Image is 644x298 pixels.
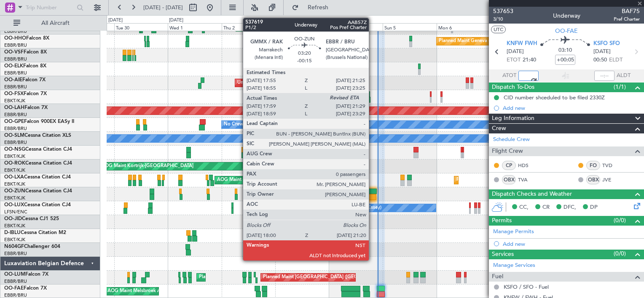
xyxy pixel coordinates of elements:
a: EBKT/KJK [4,237,25,243]
div: [DATE] [108,17,123,24]
span: N604GF [4,244,24,249]
div: Mon 6 [437,23,490,31]
span: OO-SLM [4,133,24,138]
span: CR [542,203,550,212]
span: Flight Crew [492,146,523,156]
div: Sun 5 [383,23,436,31]
div: AOG Maint Kortrijk-[GEOGRAPHIC_DATA] [102,160,193,173]
a: EBBR/BRU [4,125,27,132]
div: OBX [586,175,600,184]
span: KNFW FWH [507,40,537,48]
div: Planned Maint [GEOGRAPHIC_DATA] ([GEOGRAPHIC_DATA] National) [199,271,352,284]
span: 537653 [493,7,513,16]
a: LFSN/ENC [4,209,27,215]
a: OO-LXACessna Citation CJ4 [4,175,71,180]
div: Add new [503,104,640,112]
span: OO-ROK [4,161,25,166]
span: OO-LUM [4,272,25,277]
span: OO-VSF [4,50,24,55]
span: CC, [519,203,529,212]
input: --:-- [518,71,539,81]
a: OO-GPEFalcon 900EX EASy II [4,119,74,124]
span: DP [590,203,598,212]
span: OO-ELK [4,64,23,69]
a: EBKT/KJK [4,181,25,187]
span: OO-AIE [4,77,22,82]
button: All Aircraft [9,16,91,30]
a: EBKT/KJK [4,223,25,229]
div: OBX [502,175,516,184]
input: Trip Number [26,1,74,14]
div: Add new [503,240,640,247]
span: (1/1) [614,82,626,91]
span: OO-FSX [4,91,24,96]
div: AOG Maint Melsbroek Air Base [107,285,175,298]
span: OO-LAH [4,105,24,110]
div: Planned Maint Kortrijk-[GEOGRAPHIC_DATA] [456,174,555,186]
a: OO-ELKFalcon 8X [4,64,46,69]
a: EBBR/BRU [4,139,27,146]
a: D-IBLUCessna Citation M2 [4,230,66,235]
span: [DATE] [507,48,524,56]
a: OO-ZUNCessna Citation CJ4 [4,189,72,194]
div: Thu 2 [222,23,275,31]
div: Underway [553,11,580,20]
a: OO-LUXCessna Citation CJ4 [4,202,71,208]
a: OO-AIEFalcon 7X [4,77,46,82]
div: Unplanned Maint [GEOGRAPHIC_DATA] ([GEOGRAPHIC_DATA]) [237,77,376,89]
a: OO-ROKCessna Citation CJ4 [4,161,72,166]
div: Tue 30 [114,23,168,31]
a: OO-FAEFalcon 7X [4,286,47,291]
a: OO-LUMFalcon 7X [4,272,48,277]
div: Fri 3 [275,23,329,31]
a: OO-VSFFalcon 8X [4,50,47,55]
a: TVD [602,162,621,169]
span: 21:40 [523,56,536,64]
span: OO-NSG [4,147,25,152]
a: EBBR/BRU [4,70,27,76]
span: OO-HHO [4,36,26,41]
a: OO-SLMCessna Citation XLS [4,133,71,138]
a: EBKT/KJK [4,167,25,173]
div: No Crew Nancy (Essey) [331,202,381,214]
span: BAF75 [614,7,640,16]
div: Planned Maint [GEOGRAPHIC_DATA] ([GEOGRAPHIC_DATA] National) [263,271,416,284]
span: Crew [492,124,506,133]
div: CP [502,161,516,170]
a: EBBR/BRU [4,42,27,48]
a: EBKT/KJK [4,195,25,201]
span: Pref Charter [614,16,640,23]
a: EBKT/KJK [4,153,25,160]
a: EBBR/BRU [4,112,27,118]
a: EBKT/KJK [4,98,25,104]
div: No Crew Malaga [224,118,260,131]
a: EBBR/BRU [4,84,27,90]
a: N604GFChallenger 604 [4,244,60,249]
span: KSFO SFO [593,40,620,48]
span: Services [492,250,514,259]
div: Wed 1 [168,23,221,31]
span: OO-ZUN [4,189,25,194]
span: OO-FAE [4,286,24,291]
div: CID number shceduled to be filed 2330Z [504,94,605,101]
span: All Aircraft [22,20,89,26]
span: Dispatch Checks and Weather [492,189,572,199]
span: (0/0) [614,216,626,225]
span: Fuel [492,272,503,282]
button: UTC [491,26,506,33]
span: DFC, [563,203,576,212]
span: (0/0) [614,249,626,258]
a: OO-JIDCessna CJ1 525 [4,216,59,221]
span: Permits [492,216,512,226]
a: EBBR/BRU [4,250,27,257]
span: D-IBLU [4,230,21,235]
a: HDS [518,162,537,169]
a: EBBR/BRU [4,28,27,35]
div: [DATE] [169,17,183,24]
span: 00:50 [593,56,607,64]
span: OO-GPE [4,119,24,124]
span: ETOT [507,56,521,64]
span: OO-LXA [4,175,24,180]
span: [DATE] [593,48,611,56]
a: Manage Services [493,261,535,270]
